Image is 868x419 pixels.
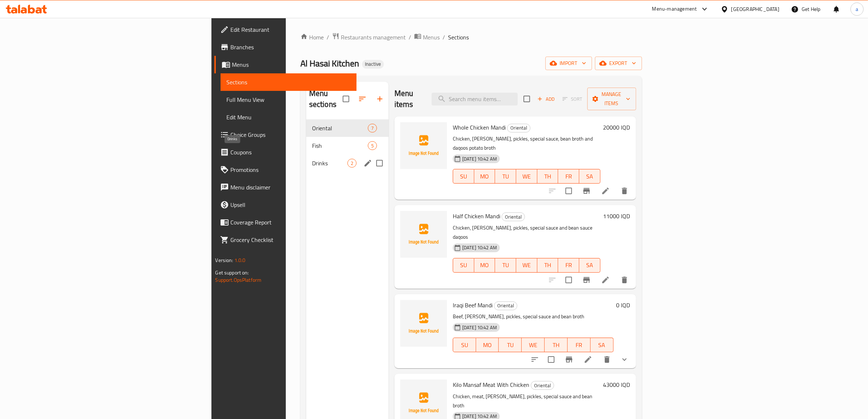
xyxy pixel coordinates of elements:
[544,352,559,367] span: Select to update
[214,231,357,249] a: Grocery Checklist
[476,338,499,352] button: MO
[230,235,351,244] span: Grocery Checklist
[226,78,351,87] span: Sections
[232,60,351,69] span: Menus
[499,338,522,352] button: TU
[498,260,513,270] span: TU
[448,33,469,42] span: Sections
[495,258,516,273] button: TU
[332,32,406,42] a: Restaurants management
[400,122,447,169] img: Whole Chicken Mandi
[221,91,357,108] a: Full Menu View
[456,171,471,182] span: SU
[558,258,579,273] button: FR
[601,187,610,195] a: Edit menu item
[214,21,357,38] a: Edit Restaurant
[502,340,519,350] span: TU
[306,119,389,137] div: Oriental7
[221,108,357,126] a: Edit Menu
[516,258,537,273] button: WE
[516,169,537,184] button: WE
[526,351,544,368] button: sort-choices
[230,25,351,34] span: Edit Restaurant
[578,271,595,289] button: Branch-specific-item
[453,258,474,273] button: SU
[354,90,371,108] span: Sort sections
[306,116,389,175] nav: Menu sections
[453,379,529,390] span: Kilo Mansaf Meat With Chicken
[568,338,591,352] button: FR
[230,148,351,157] span: Coupons
[226,113,351,122] span: Edit Menu
[477,171,493,182] span: MO
[214,178,357,196] a: Menu disclaimer
[362,61,384,67] span: Inactive
[495,169,516,184] button: TU
[561,260,576,270] span: FR
[300,55,359,72] span: Al Hasai Kitchen
[300,32,642,42] nav: breadcrumb
[545,338,568,352] button: TH
[230,183,351,192] span: Menu disclaimer
[362,60,384,69] div: Inactive
[453,392,600,410] p: Chicken, meat, [PERSON_NAME], pickles, special sauce and bean broth
[477,260,493,270] span: MO
[215,255,233,265] span: Version:
[540,171,556,182] span: TH
[731,5,779,13] div: [GEOGRAPHIC_DATA]
[578,182,595,200] button: Branch-specific-item
[593,90,630,108] span: Manage items
[502,213,525,221] span: Oriental
[409,33,411,42] li: /
[394,88,423,110] h2: Menu items
[519,91,534,107] span: Select section
[561,183,576,199] span: Select to update
[584,355,592,364] a: Edit menu item
[616,351,633,368] button: show more
[347,159,357,168] div: items
[616,300,630,310] h6: 0 IQD
[534,93,558,105] button: Add
[616,271,633,289] button: delete
[306,154,389,172] div: Drinks2edit
[453,211,500,222] span: Half Chicken Mandi
[312,141,368,150] span: Fish
[579,258,600,273] button: SA
[474,258,495,273] button: MO
[522,338,545,352] button: WE
[579,169,600,184] button: SA
[571,340,588,350] span: FR
[537,258,558,273] button: TH
[561,272,576,288] span: Select to update
[582,260,598,270] span: SA
[587,88,636,110] button: Manage items
[537,169,558,184] button: TH
[230,218,351,227] span: Coverage Report
[368,142,377,149] span: 5
[312,124,368,132] span: Oriental
[306,137,389,154] div: Fish5
[214,143,357,161] a: Coupons
[214,38,357,56] a: Branches
[601,59,636,68] span: export
[362,158,373,169] button: edit
[616,182,633,200] button: delete
[531,381,554,390] div: Oriental
[400,211,447,258] img: Half Chicken Mandi
[652,5,697,14] div: Menu-management
[226,95,351,104] span: Full Menu View
[230,200,351,209] span: Upsell
[432,93,518,105] input: search
[601,276,610,284] a: Edit menu item
[593,340,611,350] span: SA
[507,124,530,132] span: Oriental
[453,338,476,352] button: SU
[453,122,506,133] span: Whole Chicken Mandi
[215,275,261,285] a: Support.OpsPlatform
[453,300,493,311] span: Iraqi Beef Mandi
[551,59,586,68] span: import
[453,169,474,184] button: SU
[443,33,445,42] li: /
[368,124,377,132] div: items
[603,380,630,390] h6: 43000 IQD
